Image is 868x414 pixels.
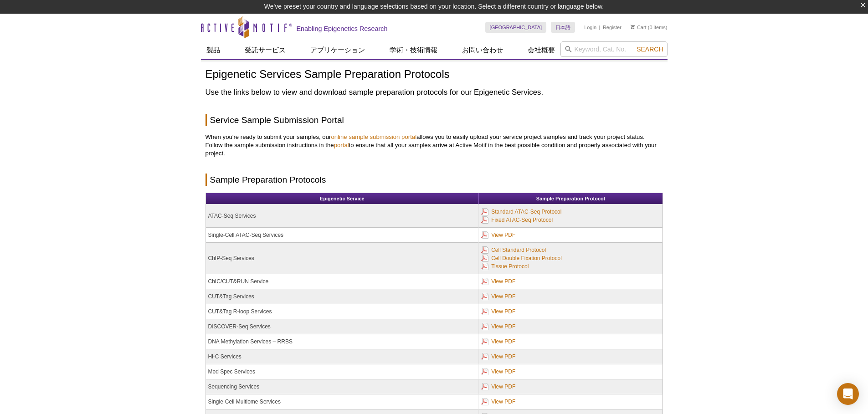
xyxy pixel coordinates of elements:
a: Tissue Protocol [481,261,529,271]
th: Epigenetic Service [206,193,479,204]
a: Login [584,24,596,31]
li: (0 items) [631,22,668,33]
a: Standard ATAC-Seq Protocol [481,207,561,217]
a: [GEOGRAPHIC_DATA] [485,22,547,33]
h2: Enabling Epigenetics Research [297,25,388,33]
a: View PDF [481,230,515,240]
td: CUT&Tag Services [206,289,479,304]
a: 学術・技術情報 [384,41,443,59]
a: View PDF [481,367,515,377]
p: When you're ready to submit your samples, our allows you to easily upload your service project sa... [205,133,663,158]
h2: Service Sample Submission Portal [205,114,663,126]
a: Cell Double Fixation Protocol [481,253,562,263]
a: View PDF [481,382,515,392]
div: Open Intercom Messenger [837,383,859,405]
td: Sequencing Services [206,379,479,394]
td: Single-Cell ATAC-Seq Services [206,228,479,243]
span: Search [637,46,663,53]
a: 日本語 [551,22,575,33]
a: View PDF [481,397,515,407]
a: View PDF [481,291,515,302]
a: アプリケーション [305,41,370,59]
td: ATAC-Seq Services [206,204,479,228]
a: View PDF [481,322,515,332]
a: Fixed ATAC-Seq Protocol [481,215,553,225]
td: Mod Spec Services [206,364,479,379]
a: View PDF [481,307,515,317]
a: Cart [631,24,647,31]
button: Search [634,45,666,53]
a: 受託サービス [239,41,291,59]
td: CUT&Tag R-loop Services [206,304,479,319]
a: View PDF [481,276,515,286]
a: 製品 [201,41,226,59]
th: Sample Preparation Protocol [479,193,662,204]
a: Register [603,24,621,31]
img: Your Cart [631,25,635,29]
td: Hi-C Services [206,349,479,364]
td: ChIC/CUT&RUN Service [206,274,479,289]
a: portal [334,142,349,148]
td: Single-Cell Multiome Services [206,394,479,409]
a: online sample submission portal [331,133,416,140]
td: ChIP-Seq Services [206,243,479,274]
a: View PDF [481,337,515,347]
a: View PDF [481,352,515,362]
a: お問い合わせ [457,41,508,59]
li: | [599,22,601,33]
td: DNA Methylation Services – RRBS [206,334,479,349]
a: 会社概要 [522,41,560,59]
input: Keyword, Cat. No. [560,41,668,57]
h1: Epigenetic Services Sample Preparation Protocols [205,68,663,82]
a: Cell Standard Protocol [481,245,546,255]
h2: Sample Preparation Protocols [205,174,663,186]
td: DISCOVER-Seq Services [206,319,479,334]
h2: Use the links below to view and download sample preparation protocols for our Epigenetic Services. [205,87,663,98]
